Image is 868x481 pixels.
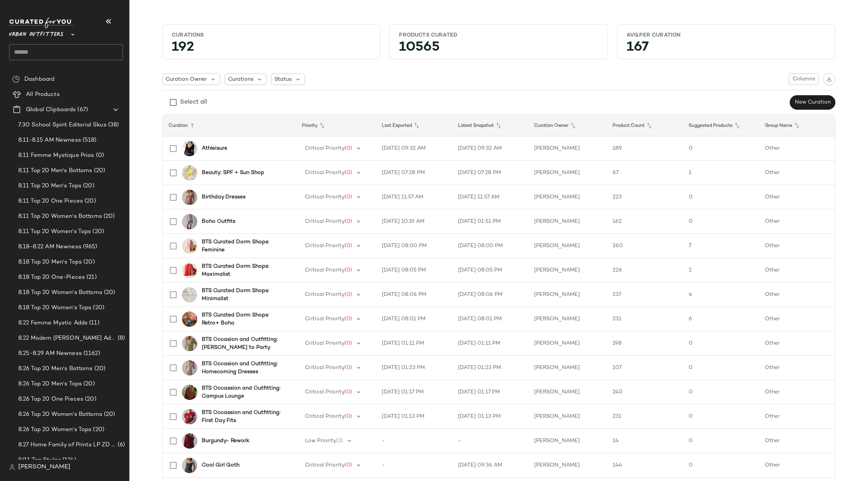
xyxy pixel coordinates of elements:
img: 96991484_001_b [182,458,197,473]
span: (20) [91,425,104,434]
span: Global Clipboards [26,105,76,114]
td: [DATE] 08:05 PM [452,258,528,283]
td: [PERSON_NAME] [528,331,606,356]
span: 8.27 Home Family of Prints LP ZD Adds [18,441,116,449]
span: (21) [85,273,97,282]
span: (0) [345,219,352,224]
td: [DATE] 01:11 PM [452,331,528,356]
td: [DATE] 08:01 PM [376,307,452,331]
td: [PERSON_NAME] [528,356,606,380]
b: Birthday Dresses [202,193,246,201]
img: svg%3e [9,464,15,470]
td: [DATE] 01:23 PM [452,356,528,380]
td: [DATE] 08:05 PM [376,258,452,283]
span: Curation Owner [166,75,207,83]
span: (0) [345,267,352,273]
img: 99904435_272_b [182,165,197,181]
span: 8.22 Femme Mystic Adds [18,319,88,328]
img: 103681524_000_b [182,312,197,327]
span: (20) [93,166,105,175]
th: Latest Snapshot [452,115,528,136]
td: - [452,429,528,453]
td: [DATE] 08:06 PM [452,283,528,307]
span: (0) [345,316,352,322]
td: [DATE] 11:57 AM [376,185,452,209]
span: 8.26 Top 20 Men's Bottoms [18,364,93,373]
td: Other [759,453,835,478]
td: [DATE] 09:36 AM [452,453,528,478]
td: [PERSON_NAME] [528,404,606,429]
span: (20) [102,288,115,297]
td: 1 [683,161,759,185]
span: (0) [345,292,352,297]
span: 8.26 Top 20 One Pieces [18,395,83,404]
span: (0) [345,243,352,249]
td: [DATE] 09:32 AM [452,136,528,161]
span: 8.18 Top 20 Women's Tops [18,304,91,312]
td: [PERSON_NAME] [528,429,606,453]
span: 8.11 Top 20 One Pieces [18,197,83,206]
span: (0) [345,462,352,468]
td: 0 [683,356,759,380]
div: Products Curated [399,32,598,39]
span: (20) [102,212,115,221]
td: Other [759,331,835,356]
img: 103171302_054_b [182,190,197,205]
td: 0 [683,404,759,429]
span: (20) [91,304,104,312]
span: Status [274,75,292,83]
span: Critical Priority [305,316,345,322]
div: 10565 [393,42,604,56]
td: 162 [606,209,683,234]
span: (20) [93,364,106,373]
td: Other [759,209,835,234]
span: (38) [107,121,119,129]
td: 67 [606,161,683,185]
span: Critical Priority [305,243,345,249]
div: 167 [621,42,832,56]
b: Beauty: SPF + Sun Shop [202,169,264,177]
td: 0 [683,209,759,234]
td: 240 [606,380,683,404]
span: (0) [345,170,352,176]
span: Columns [792,76,815,82]
th: Suggested Products [683,115,759,136]
span: 8.25-8.29 AM Newness [18,349,82,358]
td: [PERSON_NAME] [528,453,606,478]
td: [DATE] 01:23 PM [376,356,452,380]
th: Product Count [606,115,683,136]
button: Columns [789,74,819,85]
td: Other [759,185,835,209]
td: - [376,453,452,478]
span: Critical Priority [305,389,345,395]
img: 102187119_066_b [182,238,197,254]
span: 8.18 Top 20 Women's Bottoms [18,288,102,297]
img: 102853165_038_b [182,336,197,351]
span: 8.26 Top 20 Women's Tops [18,425,91,434]
span: (0) [345,145,352,151]
img: 102801065_029_b [182,214,197,229]
span: 7.30 School Spirit Editorial Skus [18,121,107,129]
span: Dashboard [24,75,54,84]
th: Priority [296,115,376,136]
td: [DATE] 01:11 PM [376,331,452,356]
span: (20) [81,182,94,190]
img: svg%3e [12,75,20,83]
span: (124) [61,456,76,465]
td: [PERSON_NAME] [528,234,606,258]
img: 103247581_060_b [182,409,197,424]
td: 7 [683,234,759,258]
td: 14 [606,429,683,453]
span: Critical Priority [305,219,345,224]
span: 8.11 Top 20 Women's Tops [18,227,91,236]
span: 8.18 Top 20 Men's Tops [18,258,82,267]
b: BTS Occassion and Outfitting: Campus Lounge [202,384,287,400]
span: Critical Priority [305,292,345,297]
b: Cool Girl Goth [202,461,239,469]
td: [DATE] 01:51 PM [452,209,528,234]
td: 198 [606,331,683,356]
td: 0 [683,380,759,404]
span: Critical Priority [305,414,345,419]
td: [DATE] 11:57 AM [452,185,528,209]
b: Athleisure [202,144,227,152]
